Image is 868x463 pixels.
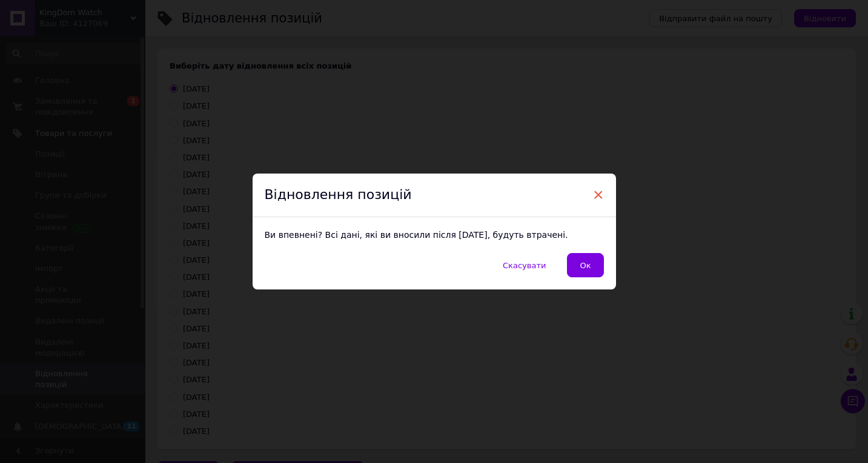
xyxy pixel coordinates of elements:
[567,253,603,277] button: Ок
[503,261,546,270] span: Скасувати
[490,253,558,277] button: Скасувати
[580,261,591,270] span: Ок
[593,184,604,205] span: ×
[253,174,616,217] div: Відновлення позицій
[253,217,616,254] div: Ви впевнені? Всі дані, які ви вносили після [DATE], будуть втрачені.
